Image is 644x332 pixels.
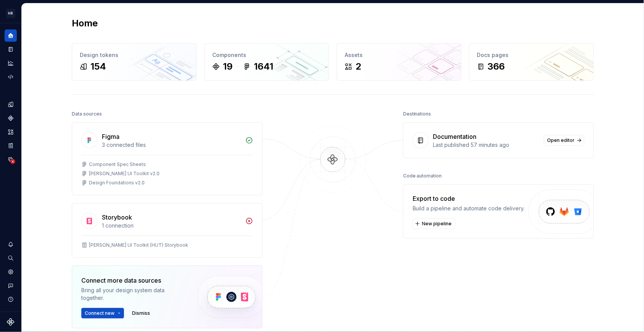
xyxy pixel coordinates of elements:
div: Destinations [403,109,431,119]
a: Figma3 connected filesComponent Spec Sheets[PERSON_NAME] UI Toolkit v2.0Design Foundations v2.0 [72,122,263,195]
div: HR [6,9,15,18]
a: Settings [5,266,17,278]
div: Connect more data sources [81,276,184,285]
a: Analytics [5,57,17,69]
a: Storybook stories [5,140,17,152]
div: Data sources [72,109,102,119]
div: Documentation [433,132,477,141]
h2: Home [72,17,98,29]
a: Home [5,29,17,42]
span: New pipeline [422,221,452,227]
div: [PERSON_NAME] UI Toolkit v2.0 [89,171,160,177]
div: 366 [488,60,505,73]
button: Connect new [81,308,124,319]
a: Components191641 [204,43,329,81]
div: [PERSON_NAME] UI Toolkit (HUT) Storybook [89,242,188,248]
div: Last published 57 minutes ago [433,141,539,149]
div: Figma [102,132,119,141]
div: Export to code [413,194,525,203]
button: Dismiss [129,308,153,319]
div: Assets [345,51,454,59]
a: Open editor [544,135,584,146]
a: Design tokens154 [72,43,197,81]
div: 1641 [254,60,273,73]
a: Assets2 [337,43,462,81]
div: 154 [90,60,106,73]
a: Design tokens [5,98,17,111]
div: Code automation [403,171,442,181]
div: 1 connection [102,222,241,229]
button: New pipeline [413,218,455,229]
a: Data sources [5,153,17,166]
div: Storybook [102,213,132,222]
button: Contact support [5,280,17,292]
svg: Supernova Logo [7,318,15,326]
a: Storybook1 connection[PERSON_NAME] UI Toolkit (HUT) Storybook [72,203,263,258]
a: Docs pages366 [469,43,594,81]
div: Design Foundations v2.0 [89,180,145,186]
button: Notifications [5,238,17,251]
a: Components [5,112,17,124]
div: Components [212,51,321,59]
div: Build a pipeline and automate code delivery. [413,205,525,212]
span: Dismiss [132,310,150,316]
div: Docs pages [477,51,586,59]
span: Connect new [85,310,115,316]
div: 3 connected files [102,141,241,149]
div: Design tokens [80,51,189,59]
div: 2 [355,60,361,73]
button: HR [2,5,20,21]
a: Assets [5,126,17,138]
a: Code automation [5,71,17,83]
div: Bring all your design system data together. [81,286,184,302]
div: Component Spec Sheets [89,161,146,168]
button: Search ⌘K [5,252,17,264]
div: 19 [223,60,232,73]
span: Open editor [547,137,575,143]
a: Documentation [5,43,17,55]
